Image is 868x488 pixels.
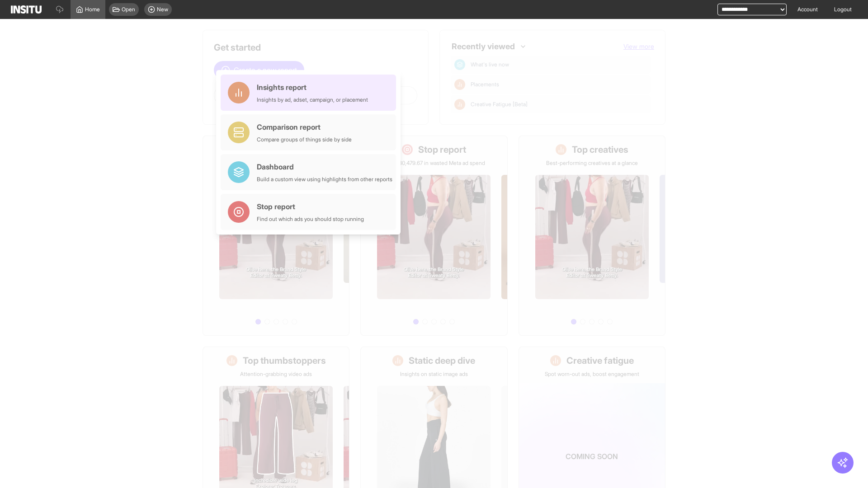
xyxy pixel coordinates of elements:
div: Stop report [257,201,364,212]
img: Logo [11,5,42,14]
div: Dashboard [257,161,392,172]
span: Home [85,6,100,13]
span: New [157,6,168,13]
div: Find out which ads you should stop running [257,216,364,223]
div: Build a custom view using highlights from other reports [257,176,392,183]
div: Comparison report [257,122,352,132]
div: Insights report [257,82,368,93]
span: Open [122,6,135,13]
div: Insights by ad, adset, campaign, or placement [257,96,368,103]
div: Compare groups of things side by side [257,136,352,143]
